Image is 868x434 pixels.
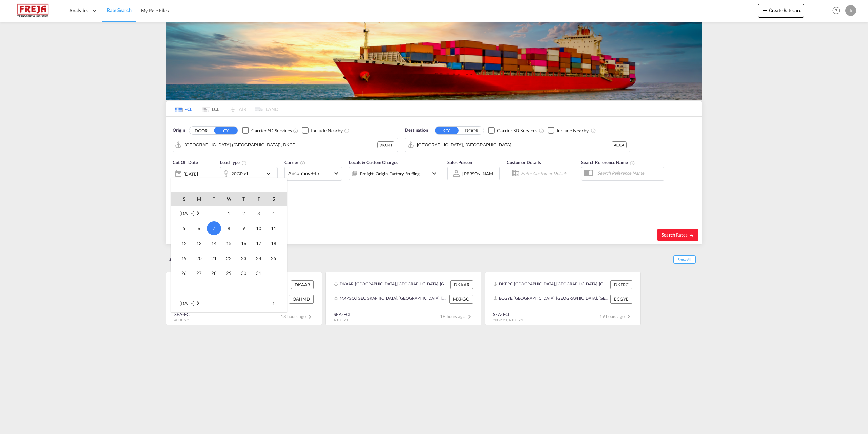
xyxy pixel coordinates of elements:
td: Wednesday October 22 2025 [221,251,236,266]
td: Sunday October 5 2025 [171,221,192,236]
td: Friday October 31 2025 [251,266,266,281]
span: 31 [252,266,265,280]
span: 4 [267,207,280,220]
span: 16 [237,237,251,250]
span: 12 [177,237,191,250]
td: Wednesday October 15 2025 [221,236,236,251]
td: Thursday October 16 2025 [236,236,251,251]
th: T [236,192,251,206]
td: Sunday October 26 2025 [171,266,192,281]
td: Friday October 10 2025 [251,221,266,236]
span: 1 [222,207,236,220]
span: 15 [222,237,236,250]
td: Saturday October 18 2025 [266,236,287,251]
td: Saturday October 4 2025 [266,206,287,221]
tr: Week 5 [171,266,287,281]
td: Monday October 13 2025 [192,236,206,251]
span: 18 [267,237,280,250]
span: 30 [237,266,251,280]
th: T [206,192,221,206]
td: Wednesday October 8 2025 [221,221,236,236]
span: 7 [207,221,221,235]
tr: Week 3 [171,236,287,251]
span: [DATE] [179,300,194,306]
tr: Week 2 [171,221,287,236]
span: 9 [237,222,251,235]
td: Thursday October 9 2025 [236,221,251,236]
th: F [251,192,266,206]
span: 23 [237,251,251,265]
span: 21 [207,251,221,265]
tr: Week 4 [171,251,287,266]
td: Friday October 17 2025 [251,236,266,251]
td: Monday October 6 2025 [192,221,206,236]
td: Saturday October 25 2025 [266,251,287,266]
span: 3 [252,207,265,220]
th: S [266,192,287,206]
span: 6 [192,222,206,235]
span: 13 [192,237,206,250]
span: 20 [192,251,206,265]
span: 19 [177,251,191,265]
span: 10 [252,222,265,235]
span: 11 [267,222,280,235]
span: 2 [237,207,251,220]
td: Wednesday October 1 2025 [221,206,236,221]
span: 22 [222,251,236,265]
td: Sunday October 19 2025 [171,251,192,266]
tr: Week 1 [171,206,287,221]
th: S [171,192,192,206]
span: 24 [252,251,265,265]
td: Saturday November 1 2025 [266,296,287,311]
td: November 2025 [171,296,221,311]
th: M [192,192,206,206]
td: Tuesday October 28 2025 [206,266,221,281]
span: 29 [222,266,236,280]
span: [DATE] [179,210,194,216]
td: Thursday October 30 2025 [236,266,251,281]
span: 17 [252,237,265,250]
td: Monday October 27 2025 [192,266,206,281]
span: 26 [177,266,191,280]
span: 5 [177,222,191,235]
tr: Week 1 [171,296,287,311]
span: 14 [207,237,221,250]
td: Monday October 20 2025 [192,251,206,266]
td: Friday October 24 2025 [251,251,266,266]
td: Sunday October 12 2025 [171,236,192,251]
td: Tuesday October 21 2025 [206,251,221,266]
md-calendar: Calendar [171,192,287,312]
td: Thursday October 23 2025 [236,251,251,266]
th: W [221,192,236,206]
td: Tuesday October 14 2025 [206,236,221,251]
td: Thursday October 2 2025 [236,206,251,221]
span: 25 [267,251,280,265]
span: 8 [222,222,236,235]
span: 28 [207,266,221,280]
td: Friday October 3 2025 [251,206,266,221]
span: 27 [192,266,206,280]
td: October 2025 [171,206,221,221]
td: Saturday October 11 2025 [266,221,287,236]
tr: Week undefined [171,281,287,296]
td: Wednesday October 29 2025 [221,266,236,281]
td: Tuesday October 7 2025 [206,221,221,236]
span: 1 [267,297,280,310]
